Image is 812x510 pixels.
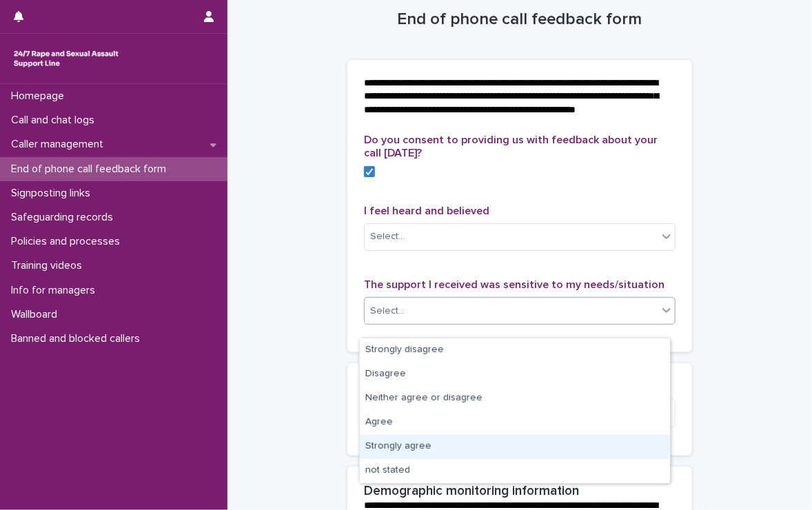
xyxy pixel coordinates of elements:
[370,229,405,244] div: Select...
[6,114,105,127] p: Call and chat logs
[370,304,405,318] div: Select...
[6,211,124,224] p: Safeguarding records
[6,259,93,272] p: Training videos
[364,134,658,159] span: Do you consent to providing us with feedback about your call [DATE]?
[6,332,151,345] p: Banned and blocked callers
[364,483,579,499] h2: Demographic monitoring information
[347,10,692,30] h1: End of phone call feedback form
[360,338,670,363] div: Strongly disagree
[360,459,670,483] div: not stated
[6,187,101,200] p: Signposting links
[364,279,664,290] span: The support I received was sensitive to my needs/situation
[11,45,121,72] img: rhQMoQhaT3yELyF149Cw
[6,308,68,321] p: Wallboard
[6,90,75,103] p: Homepage
[6,138,114,151] p: Caller management
[360,363,670,387] div: Disagree
[364,205,489,216] span: I feel heard and believed
[360,435,670,459] div: Strongly agree
[6,163,177,176] p: End of phone call feedback form
[6,235,131,248] p: Policies and processes
[360,411,670,435] div: Agree
[360,387,670,411] div: Neither agree or disagree
[6,284,106,297] p: Info for managers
